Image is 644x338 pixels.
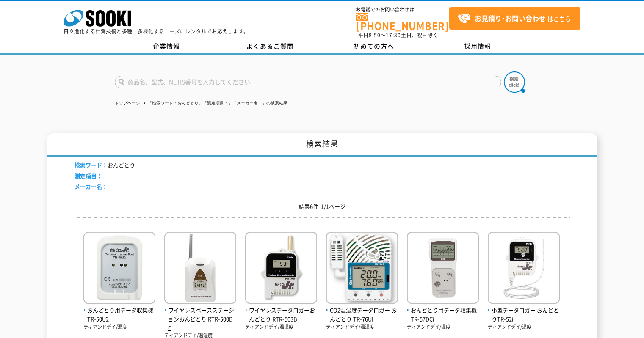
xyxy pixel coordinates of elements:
[356,13,449,30] a: [PHONE_NUMBER]
[504,71,525,93] img: btn_search.png
[354,41,394,51] span: 初めての方へ
[488,232,560,306] img: おんどとりTR-52i
[141,99,287,108] li: 「検索ワード：おんどとり」「測定項目：」「メーカー名：」の検索結果
[218,40,322,53] a: よくあるご質問
[458,12,571,25] span: はこちら
[83,232,155,306] img: TR-50U2
[426,40,530,53] a: 採用情報
[164,306,236,332] span: ワイヤレスベースステーションおんどとり RTR-500BC
[245,232,317,306] img: RTR-503B
[386,31,401,39] span: 17:30
[356,7,449,12] span: お電話でのお問い合わせは
[245,306,317,324] span: ワイヤレスデータロガーおんどとり RTR-503B
[488,297,560,323] a: 小型データロガー おんどとりTR-52i
[164,297,236,332] a: ワイヤレスベースステーションおんどとり RTR-500BC
[326,297,398,323] a: CO2温湿度データロガー おんどとり TR-76UI
[488,306,560,324] span: 小型データロガー おんどとりTR-52i
[75,172,102,180] span: 測定項目：
[83,306,155,324] span: おんどとり用データ収集機 TR-50U2
[356,31,440,39] span: (平日 ～ 土日、祝日除く)
[407,324,479,331] p: ティアンドデイ/温度
[322,40,426,53] a: 初めての方へ
[75,161,108,169] span: 検索ワード：
[407,306,479,324] span: おんどとり用データ収集機 TR-57DCi
[488,324,560,331] p: ティアンドデイ/温度
[245,297,317,323] a: ワイヤレスデータロガーおんどとり RTR-503B
[75,161,135,170] li: おんどとり
[164,232,236,306] img: RTR-500BC
[75,202,570,211] p: 結果6件 1/1ページ
[326,324,398,331] p: ティアンドデイ/温湿度
[326,306,398,324] span: CO2温湿度データロガー おんどとり TR-76UI
[115,76,501,88] input: 商品名、型式、NETIS番号を入力してください
[369,31,381,39] span: 8:50
[75,182,108,190] span: メーカー名：
[83,297,155,323] a: おんどとり用データ収集機 TR-50U2
[83,324,155,331] p: ティアンドデイ/温度
[245,324,317,331] p: ティアンドデイ/温湿度
[115,40,218,53] a: 企業情報
[326,232,398,306] img: TR-76UI
[475,13,546,23] strong: お見積り･お問い合わせ
[115,101,140,105] a: トップページ
[64,29,249,34] p: 日々進化する計測技術と多種・多様化するニーズにレンタルでお応えします。
[407,232,479,306] img: TR-57DCi
[47,133,597,157] h1: 検索結果
[449,7,580,30] a: お見積り･お問い合わせはこちら
[407,297,479,323] a: おんどとり用データ収集機 TR-57DCi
